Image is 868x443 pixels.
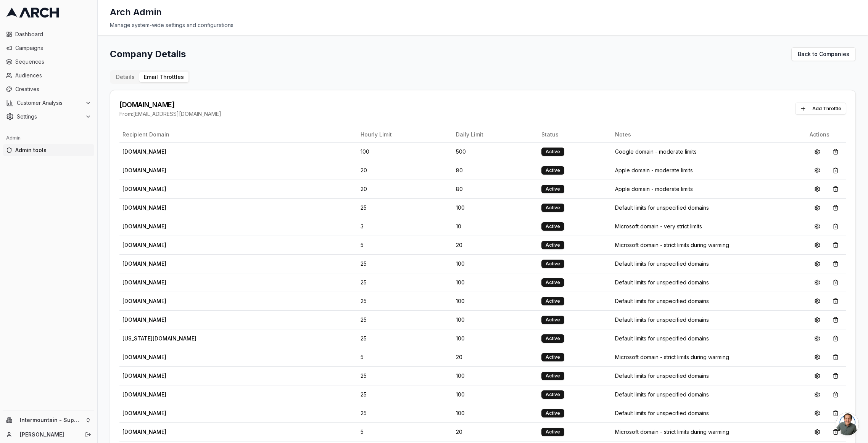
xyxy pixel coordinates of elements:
span: Dashboard [15,30,91,38]
th: Hourly Limit [358,127,453,142]
th: Recipient Domain [119,127,358,142]
span: Campaigns [15,44,91,52]
div: Admin [3,132,94,144]
th: Notes [612,127,807,142]
td: Microsoft domain - strict limits during warming [612,422,807,441]
td: 80 [453,180,538,198]
td: Microsoft domain - strict limits during warming [612,348,807,366]
button: Log out [83,429,93,440]
h1: Company Details [110,48,186,60]
td: Default limits for unspecified domains [612,273,807,292]
h1: Arch Admin [110,6,162,18]
div: Active [541,204,564,212]
div: Active [541,166,564,175]
a: Admin tools [3,144,94,156]
td: 5 [358,348,453,366]
td: [DOMAIN_NAME] [119,142,358,161]
td: 100 [453,404,538,422]
div: Active [541,390,564,399]
td: Default limits for unspecified domains [612,292,807,310]
button: Add Throttle [795,103,846,115]
td: [DOMAIN_NAME] [119,385,358,404]
div: Active [541,428,564,436]
td: Google domain - moderate limits [612,142,807,161]
td: 5 [358,422,453,441]
td: 25 [358,254,453,273]
td: 100 [453,254,538,273]
td: Default limits for unspecified domains [612,254,807,273]
button: Customer Analysis [3,97,94,109]
td: Microsoft domain - very strict limits [612,217,807,236]
td: 100 [453,273,538,292]
td: 20 [453,422,538,441]
a: Back to Companies [791,47,856,61]
th: Actions [807,127,846,142]
div: Active [541,241,564,249]
a: Campaigns [3,42,94,54]
td: [DOMAIN_NAME] [119,366,358,385]
td: 25 [358,310,453,329]
span: Settings [17,113,82,120]
td: 20 [453,236,538,254]
td: 100 [453,310,538,329]
span: Creatives [15,85,91,93]
a: Sequences [3,56,94,68]
td: Default limits for unspecified domains [612,366,807,385]
td: [US_STATE][DOMAIN_NAME] [119,329,358,348]
td: 5 [358,236,453,254]
button: Email Throttles [139,72,188,82]
td: [DOMAIN_NAME] [119,292,358,310]
td: [DOMAIN_NAME] [119,217,358,236]
span: Sequences [15,58,91,66]
td: [DOMAIN_NAME] [119,236,358,254]
td: 20 [358,180,453,198]
a: Dashboard [3,28,94,40]
td: 25 [358,329,453,348]
a: Open chat [836,413,859,435]
td: Microsoft domain - strict limits during warming [612,236,807,254]
span: Audiences [15,72,91,79]
div: Active [541,148,564,156]
div: [DOMAIN_NAME] [119,100,221,110]
td: Apple domain - moderate limits [612,180,807,198]
button: Intermountain - Superior Water & Air [3,414,94,426]
span: Customer Analysis [17,99,82,107]
div: Active [541,297,564,305]
div: From: [EMAIL_ADDRESS][DOMAIN_NAME] [119,110,221,118]
td: 25 [358,292,453,310]
td: [DOMAIN_NAME] [119,180,358,198]
td: 20 [453,348,538,366]
td: Apple domain - moderate limits [612,161,807,180]
td: [DOMAIN_NAME] [119,404,358,422]
div: Manage system-wide settings and configurations [110,21,856,29]
div: Active [541,222,564,231]
td: 25 [358,366,453,385]
td: [DOMAIN_NAME] [119,198,358,217]
td: Default limits for unspecified domains [612,310,807,329]
td: 25 [358,404,453,422]
div: Active [541,260,564,268]
td: 100 [453,366,538,385]
td: Default limits for unspecified domains [612,198,807,217]
button: Settings [3,111,94,123]
a: [PERSON_NAME] [20,431,77,438]
td: [DOMAIN_NAME] [119,422,358,441]
td: 100 [453,329,538,348]
td: 25 [358,385,453,404]
td: 25 [358,198,453,217]
td: Default limits for unspecified domains [612,385,807,404]
td: 20 [358,161,453,180]
td: [DOMAIN_NAME] [119,254,358,273]
td: [DOMAIN_NAME] [119,310,358,329]
td: 100 [453,198,538,217]
td: 10 [453,217,538,236]
td: 80 [453,161,538,180]
a: Creatives [3,83,94,95]
td: Default limits for unspecified domains [612,329,807,348]
div: Active [541,316,564,324]
td: 100 [358,142,453,161]
td: 100 [453,292,538,310]
div: Active [541,409,564,417]
td: 25 [358,273,453,292]
td: 100 [453,385,538,404]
